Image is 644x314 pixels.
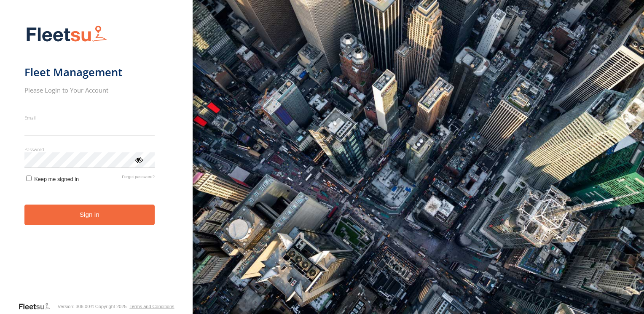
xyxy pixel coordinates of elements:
form: main [24,20,168,301]
a: Forgot password? [122,174,155,182]
label: Email [24,114,155,121]
label: Password [24,146,155,152]
div: © Copyright 2025 - [91,304,174,309]
div: Version: 306.00 [58,304,90,309]
img: Fleetsu [24,24,109,45]
a: Terms and Conditions [129,304,174,309]
h2: Please Login to Your Account [24,86,155,94]
div: ViewPassword [134,155,143,164]
button: Sign in [24,205,155,225]
h1: Fleet Management [24,65,155,79]
span: Keep me signed in [34,176,79,182]
input: Keep me signed in [26,176,32,181]
a: Visit our Website [18,302,57,311]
